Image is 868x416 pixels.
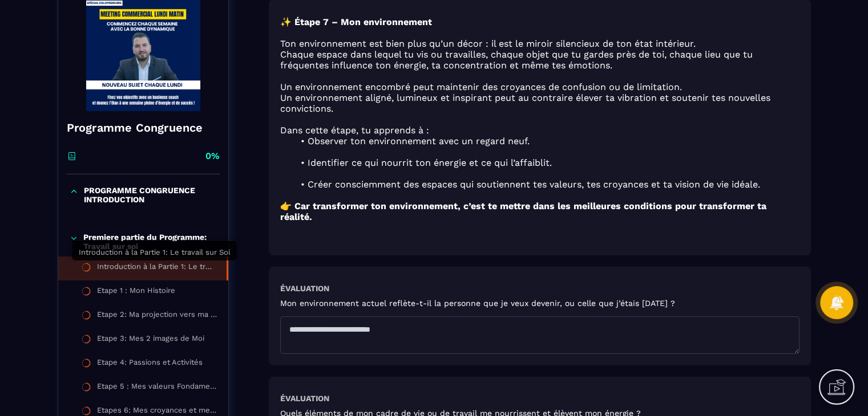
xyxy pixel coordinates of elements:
span: Dans cette étape, tu apprends à : [280,125,429,136]
h6: Évaluation [280,284,329,293]
strong: ✨ Étape 7 – Mon environnement [280,17,432,27]
span: Introduction à la Partie 1: Le travail sur Soi [79,248,230,256]
h4: Programme Congruence [67,120,220,136]
p: 0% [205,150,220,162]
h5: Mon environnement actuel reflète-t-il la personne que je veux devenir, ou celle que j’étais [DATE] ? [280,299,675,308]
span: Observer ton environnement avec un regard neuf. [307,136,529,146]
div: Introduction à la Partie 1: Le travail sur Soi [97,262,215,275]
strong: 👉 Car transformer ton environnement, c’est te mettre dans les meilleures conditions pour transfor... [280,201,766,222]
div: Etape 4: Passions et Activités [97,358,203,370]
span: Un environnement aligné, lumineux et inspirant peut au contraire élever ta vibration et soutenir ... [280,92,770,114]
span: Un environnement encombré peut maintenir des croyances de confusion ou de limitation. [280,81,682,92]
div: Etape 5 : Mes valeurs Fondamentales [97,382,217,394]
p: PROGRAMME CONGRUENCE INTRODUCTION [84,186,217,204]
p: Premiere partie du Programme: Travail sur soi [83,233,216,251]
div: Etape 3: Mes 2 images de Moi [97,334,204,346]
span: Ton environnement est bien plus qu’un décor : il est le miroir silencieux de ton état intérieur. [280,38,696,49]
span: Créer consciemment des espaces qui soutiennent tes valeurs, tes croyances et ta vision de vie idé... [307,179,760,190]
h6: Évaluation [280,394,329,403]
span: Chaque espace dans lequel tu vis ou travailles, chaque objet que tu gardes près de toi, chaque li... [280,49,753,71]
div: Etape 1 : Mon Histoire [97,286,175,299]
span: Identifier ce qui nourrit ton énergie et ce qui l’affaiblit. [307,157,551,168]
div: Etape 2: Ma projection vers ma vie Idéale [97,310,217,323]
